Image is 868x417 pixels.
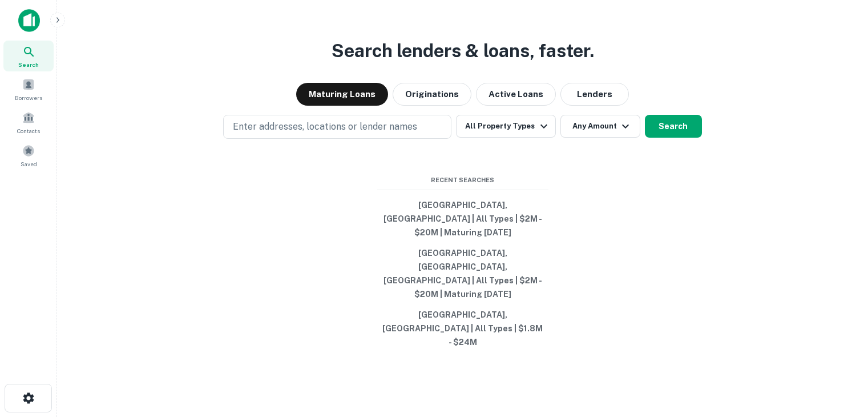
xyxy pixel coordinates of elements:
[377,304,548,352] button: [GEOGRAPHIC_DATA], [GEOGRAPHIC_DATA] | All Types | $1.8M - $24M
[3,74,54,105] a: Borrowers
[296,83,388,106] button: Maturing Loans
[560,115,640,138] button: Any Amount
[560,83,629,106] button: Lenders
[476,83,556,106] button: Active Loans
[21,159,37,169] span: Saved
[17,126,40,135] span: Contacts
[456,115,555,138] button: All Property Types
[377,195,548,243] button: [GEOGRAPHIC_DATA], [GEOGRAPHIC_DATA] | All Types | $2M - $20M | Maturing [DATE]
[645,115,702,138] button: Search
[3,41,54,71] a: Search
[811,326,868,380] iframe: Chat Widget
[393,83,471,106] button: Originations
[233,120,417,134] p: Enter addresses, locations or lender names
[3,107,54,138] a: Contacts
[377,175,548,185] span: Recent Searches
[18,9,40,32] img: capitalize-icon.png
[332,37,594,65] h3: Search lenders & loans, faster.
[18,60,39,69] span: Search
[3,140,54,171] a: Saved
[223,115,451,139] button: Enter addresses, locations or lender names
[377,243,548,304] button: [GEOGRAPHIC_DATA], [GEOGRAPHIC_DATA], [GEOGRAPHIC_DATA] | All Types | $2M - $20M | Maturing [DATE]
[15,93,42,102] span: Borrowers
